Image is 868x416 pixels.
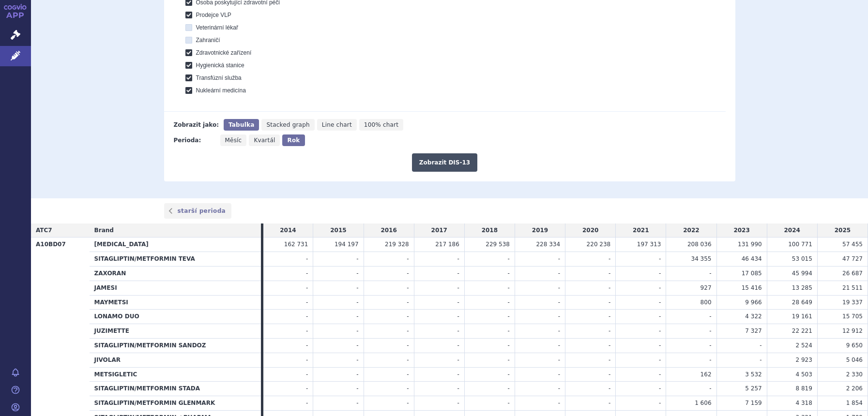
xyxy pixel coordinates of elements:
[760,357,761,363] span: -
[795,357,812,363] span: 2 923
[196,12,231,18] span: Prodejce VLP
[457,299,459,306] span: -
[760,342,761,349] span: -
[407,270,409,277] span: -
[196,49,252,56] span: Zdravotnické zařízení
[609,371,610,378] span: -
[414,223,464,238] td: 2017
[457,313,459,320] span: -
[745,327,761,334] span: 7 327
[228,121,254,128] span: Tabulka
[457,327,459,334] span: -
[356,270,358,277] span: -
[407,342,409,349] span: -
[356,327,358,334] span: -
[196,62,244,69] span: Hygienická stanice
[90,324,261,339] th: JUZIMETTE
[659,299,661,306] span: -
[659,284,661,291] span: -
[508,357,510,363] span: -
[738,241,762,248] span: 131 990
[795,400,812,406] span: 4 318
[196,24,238,31] span: Veterinární lékař
[695,400,711,406] span: 1 606
[609,400,610,406] span: -
[36,227,52,234] span: ATC7
[792,284,812,291] span: 13 285
[609,284,610,291] span: -
[616,223,666,238] td: 2021
[356,255,358,262] span: -
[364,223,414,238] td: 2016
[266,121,309,128] span: Stacked graph
[356,284,358,291] span: -
[306,342,308,349] span: -
[457,385,459,392] span: -
[609,357,610,363] span: -
[407,385,409,392] span: -
[196,37,220,44] span: Zahraničí
[457,342,459,349] span: -
[609,342,610,349] span: -
[565,223,616,238] td: 2020
[90,367,261,382] th: METSIGLETIC
[356,357,358,363] span: -
[254,137,275,144] span: Kvartál
[659,255,661,262] span: -
[846,357,863,363] span: 5 046
[306,371,308,378] span: -
[659,357,661,363] span: -
[842,270,863,277] span: 26 687
[306,385,308,392] span: -
[306,313,308,320] span: -
[587,241,611,248] span: 220 238
[90,310,261,324] th: LONAMO DUO
[508,255,510,262] span: -
[842,284,863,291] span: 21 511
[742,284,762,291] span: 15 416
[457,255,459,262] span: -
[842,327,863,334] span: 12 912
[609,385,610,392] span: -
[90,281,261,295] th: JAMESI
[659,313,661,320] span: -
[306,327,308,334] span: -
[322,121,352,128] span: Line chart
[313,223,364,238] td: 2015
[515,223,565,238] td: 2019
[842,313,863,320] span: 15 705
[709,327,711,334] span: -
[842,241,863,248] span: 57 455
[792,270,812,277] span: 45 994
[174,134,215,146] div: Perioda:
[846,342,863,349] span: 9 650
[558,313,560,320] span: -
[435,241,459,248] span: 217 186
[745,385,761,392] span: 5 257
[225,137,242,144] span: Měsíc
[90,382,261,396] th: SITAGLIPTIN/METFORMIN STADA
[407,299,409,306] span: -
[609,313,610,320] span: -
[558,371,560,378] span: -
[687,241,712,248] span: 208 036
[356,313,358,320] span: -
[558,299,560,306] span: -
[356,299,358,306] span: -
[700,284,712,291] span: 927
[792,299,812,306] span: 28 649
[407,255,409,262] span: -
[508,327,510,334] span: -
[407,313,409,320] span: -
[356,371,358,378] span: -
[792,327,812,334] span: 22 221
[709,313,711,320] span: -
[716,223,767,238] td: 2023
[306,357,308,363] span: -
[745,313,761,320] span: 4 322
[306,255,308,262] span: -
[558,342,560,349] span: -
[90,353,261,367] th: JIVOLAR
[508,284,510,291] span: -
[508,400,510,406] span: -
